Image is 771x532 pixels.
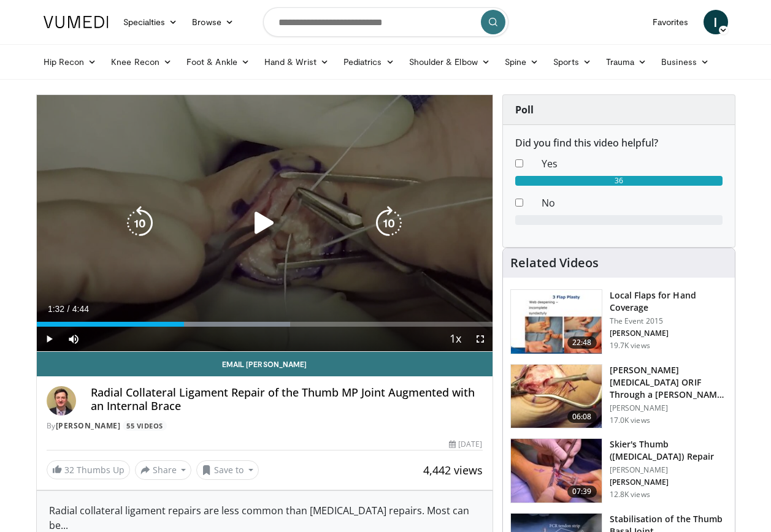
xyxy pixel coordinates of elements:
p: [PERSON_NAME] [610,477,727,487]
a: Spine [497,50,546,74]
video-js: Video Player [37,95,493,352]
button: Save to [196,460,259,480]
a: Foot & Ankle [179,50,257,74]
p: 17.0K views [610,416,650,425]
span: 32 [64,464,74,476]
button: Mute [61,327,86,351]
a: 07:39 Skier's Thumb ([MEDICAL_DATA]) Repair [PERSON_NAME] [PERSON_NAME] 12.8K views [510,438,727,503]
a: Specialties [116,10,185,34]
img: Avatar [47,386,76,416]
h4: Radial Collateral Ligament Repair of the Thumb MP Joint Augmented with an Internal Brace [91,386,483,412]
dd: Yes [532,156,732,171]
a: Business [654,50,716,74]
div: Progress Bar [37,322,493,327]
img: b6f583b7-1888-44fa-9956-ce612c416478.150x105_q85_crop-smart_upscale.jpg [511,290,602,354]
img: cf79e27c-792e-4c6a-b4db-18d0e20cfc31.150x105_q85_crop-smart_upscale.jpg [511,439,602,503]
h3: Local Flaps for Hand Coverage [610,289,727,314]
a: I [704,10,728,34]
input: Search topics, interventions [263,7,508,37]
dd: No [532,196,732,210]
span: / [67,304,70,314]
a: 32 Thumbs Up [47,460,130,479]
a: Browse [185,10,241,34]
span: 07:39 [567,485,597,498]
h3: [PERSON_NAME][MEDICAL_DATA] ORIF Through a [PERSON_NAME] Approach [610,364,727,401]
a: Knee Recon [104,50,179,74]
a: Favorites [645,10,696,34]
span: 22:48 [567,336,597,349]
h3: Skier's Thumb ([MEDICAL_DATA]) Repair [610,438,727,463]
p: [PERSON_NAME] [610,465,727,475]
strong: Poll [515,103,534,116]
a: 55 Videos [123,420,167,431]
a: 06:08 [PERSON_NAME][MEDICAL_DATA] ORIF Through a [PERSON_NAME] Approach [PERSON_NAME] 17.0K views [510,364,727,429]
a: Hip Recon [36,50,104,74]
a: Trauma [599,50,654,74]
a: [PERSON_NAME] [56,420,121,431]
p: 19.7K views [610,341,650,351]
button: Fullscreen [468,327,493,351]
button: Play [37,327,61,351]
img: af335e9d-3f89-4d46-97d1-d9f0cfa56dd9.150x105_q85_crop-smart_upscale.jpg [511,365,602,428]
p: 12.8K views [610,490,650,500]
h6: Did you find this video helpful? [515,137,723,149]
div: [DATE] [449,439,482,450]
h4: Related Videos [510,256,599,270]
div: 36 [515,176,723,186]
a: Shoulder & Elbow [402,50,497,74]
a: 22:48 Local Flaps for Hand Coverage The Event 2015 [PERSON_NAME] 19.7K views [510,289,727,354]
a: Sports [546,50,599,74]
span: 4,442 views [423,463,483,477]
div: By [47,420,483,431]
button: Playback Rate [443,327,468,351]
p: The Event 2015 [610,316,727,326]
img: VuMedi Logo [44,16,109,28]
button: Share [135,460,192,480]
a: Hand & Wrist [257,50,336,74]
a: Pediatrics [336,50,402,74]
span: 1:32 [48,304,64,314]
a: Email [PERSON_NAME] [37,352,493,376]
p: [PERSON_NAME] [610,329,727,338]
span: 06:08 [567,411,597,423]
p: [PERSON_NAME] [610,403,727,413]
span: 4:44 [72,304,89,314]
